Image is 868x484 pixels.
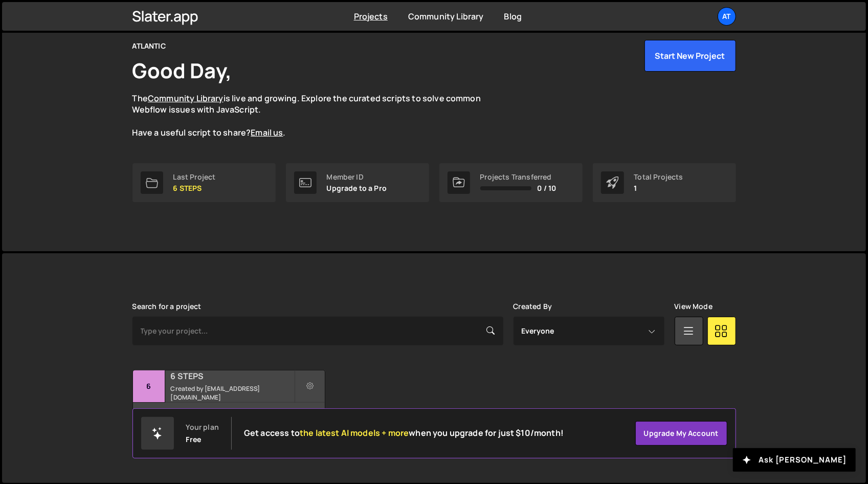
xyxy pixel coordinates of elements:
[327,184,387,192] p: Upgrade to a Pro
[634,173,683,181] div: Total Projects
[300,427,409,438] span: the latest AI models + more
[480,173,557,181] div: Projects Transferred
[733,448,856,472] button: Ask [PERSON_NAME]
[132,93,501,139] p: The is live and growing. Explore the curated scripts to solve common Webflow issues with JavaScri...
[173,173,216,181] div: Last Project
[251,127,283,138] a: Email us
[514,302,552,311] label: Created By
[132,317,503,345] input: Type your project...
[132,56,232,84] h1: Good Day,
[635,421,727,446] a: Upgrade my account
[244,428,564,438] h2: Get access to when you upgrade for just $10/month!
[644,40,736,72] button: Start New Project
[186,423,219,431] div: Your plan
[538,184,557,192] span: 0 / 10
[132,302,202,311] label: Search for a project
[133,403,325,433] div: No pages have been added to this project
[354,11,388,22] a: Projects
[132,163,276,202] a: Last Project 6 STEPS
[186,435,202,444] div: Free
[718,7,736,26] a: AT
[171,370,294,382] h2: 6 STEPS
[171,384,294,402] small: Created by [EMAIL_ADDRESS][DOMAIN_NAME]
[634,184,683,192] p: 1
[132,40,166,52] div: ATLANTIC
[173,184,216,192] p: 6 STEPS
[675,302,713,311] label: View Mode
[148,93,224,104] a: Community Library
[133,370,165,403] div: 6
[327,173,387,181] div: Member ID
[408,11,484,22] a: Community Library
[504,11,522,22] a: Blog
[132,370,325,434] a: 6 6 STEPS Created by [EMAIL_ADDRESS][DOMAIN_NAME] No pages have been added to this project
